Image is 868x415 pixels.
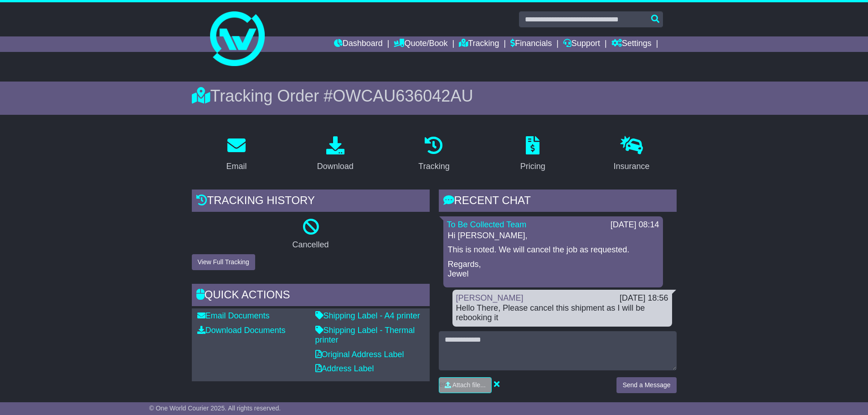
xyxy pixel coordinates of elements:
div: Email [226,160,247,173]
div: Insurance [614,160,650,173]
a: Financials [510,36,552,52]
span: OWCAU636042AU [333,87,473,105]
a: Shipping Label - Thermal printer [315,326,415,345]
a: Quote/Book [394,36,447,52]
button: View Full Tracking [192,254,255,270]
a: Settings [611,36,652,52]
a: Insurance [608,133,656,176]
a: Pricing [514,133,551,176]
a: Download Documents [197,326,286,335]
a: Tracking [459,36,499,52]
a: Download [311,133,360,176]
a: Tracking [412,133,455,176]
a: Support [563,36,600,52]
a: Address Label [315,364,374,373]
button: Send a Message [616,377,676,393]
div: Tracking history [192,190,430,214]
span: © One World Courier 2025. All rights reserved. [149,405,281,412]
a: Dashboard [334,36,383,52]
div: Pricing [520,160,545,173]
a: Email Documents [197,311,270,320]
p: Cancelled [192,240,430,250]
div: Hello There, Please cancel this shipment as I will be rebooking it [456,303,668,323]
a: [PERSON_NAME] [456,293,524,302]
a: Shipping Label - A4 printer [315,311,420,320]
p: Hi [PERSON_NAME], [448,231,658,241]
div: RECENT CHAT [439,190,677,214]
p: This is noted. We will cancel the job as requested. [448,245,658,255]
div: [DATE] 18:56 [620,293,668,303]
p: Regards, Jewel [448,260,658,279]
div: Quick Actions [192,284,430,308]
a: Original Address Label [315,350,404,359]
div: Download [317,160,354,173]
a: To Be Collected Team [447,220,527,229]
div: Tracking [418,160,449,173]
div: Tracking Order # [192,86,677,106]
a: Email [220,133,252,176]
div: [DATE] 08:14 [611,220,659,230]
